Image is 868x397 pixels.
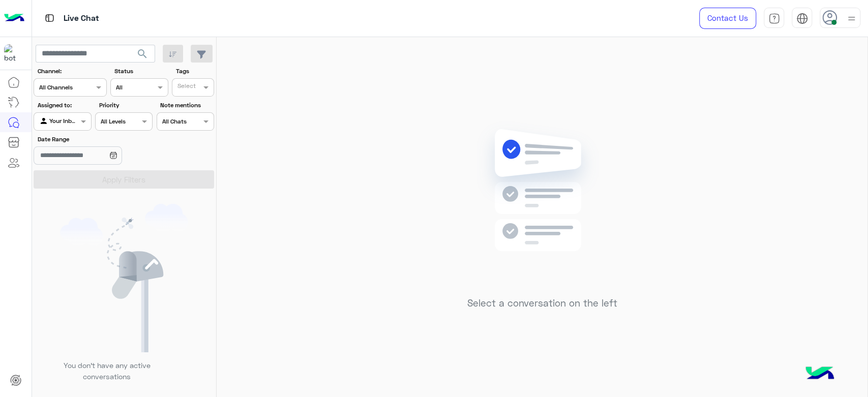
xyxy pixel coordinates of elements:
[176,81,196,93] div: Select
[43,12,56,24] img: tab
[845,12,858,25] img: profile
[34,170,214,189] button: Apply Filters
[802,356,837,392] img: hulul-logo.png
[4,44,22,63] img: 713415422032625
[699,8,756,29] a: Contact Us
[55,360,158,382] p: You don’t have any active conversations
[99,101,152,110] label: Priority
[64,12,99,25] p: Live Chat
[467,297,617,309] h5: Select a conversation on the left
[114,67,167,76] label: Status
[160,101,213,110] label: Note mentions
[176,67,213,76] label: Tags
[4,8,24,29] img: Logo
[130,45,155,67] button: search
[38,101,90,110] label: Assigned to:
[764,8,784,29] a: tab
[136,48,148,60] span: search
[469,121,616,290] img: no messages
[796,13,808,24] img: tab
[38,135,152,144] label: Date Range
[60,204,188,352] img: empty users
[38,67,106,76] label: Channel:
[768,13,780,24] img: tab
